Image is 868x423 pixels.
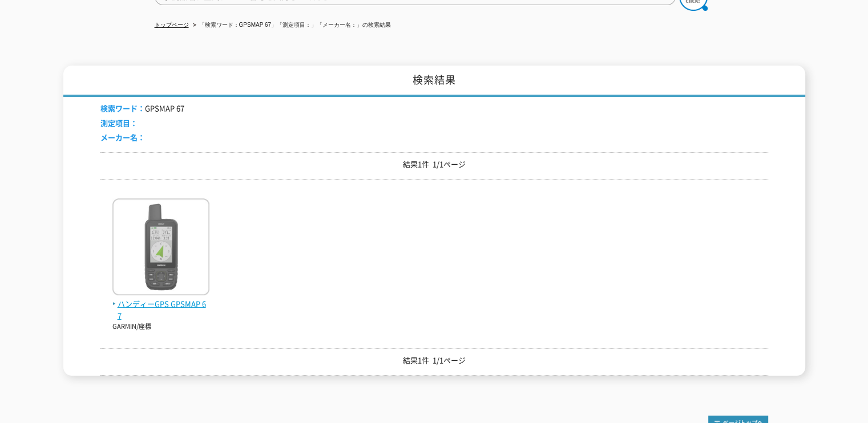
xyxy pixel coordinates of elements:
li: GPSMAP 67 [100,103,184,115]
h1: 検索結果 [63,66,805,97]
span: 測定項目： [100,117,138,128]
span: ハンディーGPS GPSMAP 67 [112,298,209,322]
span: 検索ワード： [100,103,145,113]
img: GPSMAP 67 [112,198,209,298]
li: 「検索ワード：GPSMAP 67」「測定項目：」「メーカー名：」の検索結果 [191,19,391,31]
span: メーカー名： [100,132,145,143]
p: 結果1件 1/1ページ [100,355,768,367]
p: GARMIN/座標 [112,322,209,332]
p: 結果1件 1/1ページ [100,158,768,170]
a: トップページ [155,22,189,28]
a: ハンディーGPS GPSMAP 67 [112,286,209,322]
